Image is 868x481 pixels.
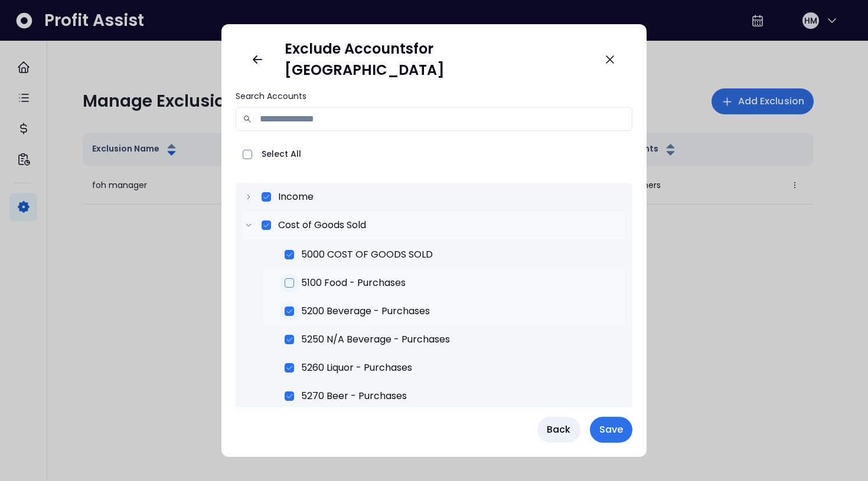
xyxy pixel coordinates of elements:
[301,274,406,292] span: 5100 Food - Purchases
[537,417,580,443] button: Back
[597,47,623,73] button: Close
[547,423,570,437] span: Back
[301,387,407,406] span: 5270 Beer - Purchases
[262,148,301,160] p: Select All
[301,245,433,264] span: 5000 COST OF GOODS SOLD
[301,330,450,349] span: 5250 N/A Beverage - Purchases
[278,187,314,206] span: Income
[301,302,430,321] span: 5200 Beverage - Purchases
[590,417,632,443] button: Save
[285,38,588,81] p: Exclude Accounts for [GEOGRAPHIC_DATA]
[245,47,270,73] button: Go back
[301,358,412,377] span: 5260 Liquor - Purchases
[599,423,623,437] span: Save
[278,216,366,235] span: Cost of Goods Sold
[236,90,625,103] label: Search Accounts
